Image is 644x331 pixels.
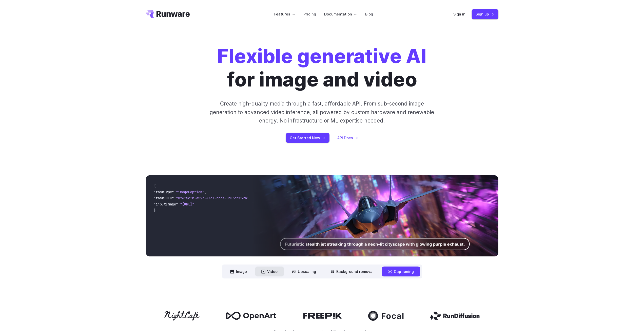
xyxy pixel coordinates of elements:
[154,202,178,206] span: "inputImage"
[251,175,498,256] img: Futuristic stealth jet streaking through a neon-lit cityscape with glowing purple exhaust
[174,190,176,194] span: :
[286,267,322,276] button: Upscaling
[174,196,176,200] span: :
[154,208,156,213] span: }
[224,267,253,276] button: Image
[146,10,190,18] a: Go to /
[324,267,380,276] button: Background removal
[454,11,466,17] a: Sign in
[154,190,174,194] span: "taskType"
[176,190,205,194] span: "imageCaption"
[205,190,207,194] span: ,
[365,11,373,17] a: Blog
[286,133,329,143] a: Get Started Now
[176,196,253,200] span: "076f5cfb-a523-4fcf-bbda-8d13ccf32a75"
[338,135,358,141] a: API Docs
[218,44,427,68] strong: Flexible generative AI
[324,11,357,17] label: Documentation
[303,11,316,17] a: Pricing
[255,267,284,276] button: Video
[218,45,427,91] h1: for image and video
[180,202,194,206] span: "[URL]"
[209,99,435,125] p: Create high-quality media through a fast, affordable API. From sub-second image generation to adv...
[178,202,180,206] span: :
[382,267,420,276] button: Captioning
[154,184,156,188] span: {
[274,11,295,17] label: Features
[472,9,498,19] a: Sign up
[154,196,174,200] span: "taskUUID"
